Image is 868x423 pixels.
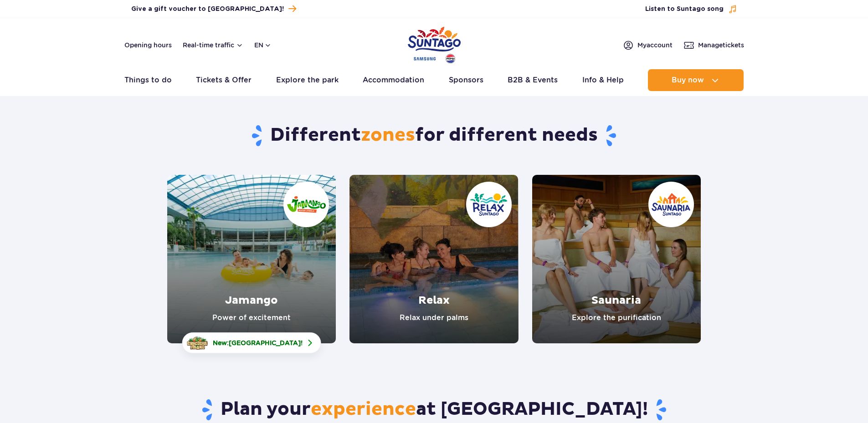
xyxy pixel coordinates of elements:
[645,5,737,14] button: Listen to Suntago song
[213,338,303,347] span: New: !
[311,398,416,421] span: experience
[183,41,243,49] button: Real-time traffic
[363,69,424,91] a: Accommodation
[276,69,339,91] a: Explore the park
[167,124,701,148] h1: Different for different needs
[167,398,701,422] h3: Plan your at [GEOGRAPHIC_DATA]!
[645,5,724,14] span: Listen to Suntago song
[532,175,701,343] a: Saunaria
[449,69,483,91] a: Sponsors
[582,69,624,91] a: Info & Help
[672,76,704,84] span: Buy now
[683,40,744,51] a: Managetickets
[349,175,518,343] a: Relax
[196,69,252,91] a: Tickets & Offer
[361,124,415,147] span: zones
[167,175,336,343] a: Jamango
[124,69,172,91] a: Things to do
[131,5,284,14] span: Give a gift voucher to [GEOGRAPHIC_DATA]!
[131,3,296,15] a: Give a gift voucher to [GEOGRAPHIC_DATA]!
[648,69,744,91] button: Buy now
[254,41,272,50] button: en
[623,40,673,51] a: Myaccount
[408,23,461,65] a: Park of Poland
[124,41,172,50] a: Opening hours
[508,69,558,91] a: B2B & Events
[698,41,744,50] span: Manage tickets
[182,332,321,353] a: New:[GEOGRAPHIC_DATA]!
[637,41,673,50] span: My account
[229,339,301,347] span: [GEOGRAPHIC_DATA]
